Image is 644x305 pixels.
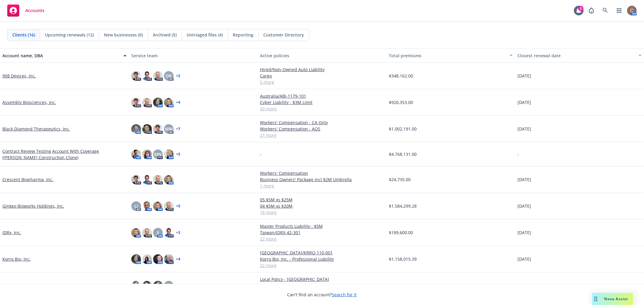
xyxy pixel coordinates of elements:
[142,201,152,211] img: photo
[389,73,413,79] span: $348,162.00
[260,209,384,215] a: 18 more
[157,229,159,236] span: JJ
[517,99,531,105] span: [DATE]
[386,48,515,63] button: Total premiums
[165,126,173,132] span: MM
[592,293,633,305] button: Nova Assist
[153,281,163,291] img: photo
[2,176,53,183] a: Crescent Biopharma, Inc.
[260,229,384,236] a: Taiwan/IDRX-42-301
[104,32,143,38] span: New businesses (0)
[517,52,635,59] div: Closest renewal date
[389,151,417,157] span: $4,768,131.00
[389,229,413,236] span: $189,600.00
[131,71,141,81] img: photo
[332,292,357,297] a: Search for it
[166,73,171,79] span: DB
[45,32,94,38] span: Upcoming renewals (12)
[176,284,180,288] a: + 5
[599,5,611,17] a: Search
[176,74,180,78] a: + 2
[389,256,417,262] span: $1,158,015.39
[258,48,386,63] button: Active policies
[389,126,417,132] span: $1,002,191.00
[260,151,261,157] span: -
[517,203,531,209] span: [DATE]
[2,229,21,236] a: IDRx, Inc.
[142,175,152,184] img: photo
[2,148,127,161] a: Contract Review Testing Account With Coverage ([PERSON_NAME] Construction Clone)
[25,8,44,13] span: Accounts
[260,93,384,99] a: Australia/ABI-1179-101
[176,231,180,234] a: + 3
[2,126,70,132] a: Black Diamond Therapeutics, Inc.
[142,281,152,291] img: photo
[260,79,384,85] a: 5 more
[517,126,531,132] span: [DATE]
[153,71,163,81] img: photo
[2,203,64,209] a: Ginkgo Bioworks Holdings, Inc.
[517,229,531,236] span: [DATE]
[131,149,141,159] img: photo
[142,71,152,81] img: photo
[517,176,531,183] span: [DATE]
[578,6,584,11] div: 2
[176,152,180,156] a: + 5
[153,98,163,107] img: photo
[164,175,174,184] img: photo
[260,126,384,132] a: Workers' Compensation - AOS
[142,149,152,159] img: photo
[2,99,56,105] a: Assembly Biosciences, Inc.
[260,256,384,262] a: Korro Bio, Inc. - Professional Liability
[131,228,141,237] img: photo
[153,254,163,264] img: photo
[517,256,531,262] span: [DATE]
[260,197,384,203] a: 05 $5M xs $25M
[168,282,170,289] span: JJ
[131,254,141,264] img: photo
[134,203,138,209] span: LI
[176,204,180,208] a: + 5
[260,276,384,282] a: Local Policy - [GEOGRAPHIC_DATA]
[153,32,177,38] span: Archived (5)
[164,201,174,211] img: photo
[2,73,36,79] a: 908 Devices, Inc.
[164,228,174,237] img: photo
[2,256,31,262] a: Korro Bio, Inc.
[142,98,152,107] img: photo
[592,293,600,305] div: Drag to move
[131,175,141,184] img: photo
[2,52,120,59] div: Account name, DBA
[2,282,50,289] a: Lexaria Bioscience Corp
[164,98,174,107] img: photo
[164,254,174,264] img: photo
[154,151,162,157] span: MN
[260,132,384,138] a: 21 more
[287,291,357,298] span: Can't find an account?
[164,149,174,159] img: photo
[142,124,152,134] img: photo
[517,73,531,79] span: [DATE]
[260,203,384,209] a: 04 $5M xs $20M
[263,32,304,38] span: Customer Directory
[131,124,141,134] img: photo
[515,48,644,63] button: Closest renewal date
[260,170,384,176] a: Workers' Compensation
[260,73,384,79] a: Cargo
[142,228,152,237] img: photo
[260,236,384,242] a: 22 more
[5,2,47,19] a: Accounts
[389,282,413,289] span: $279,240.00
[260,250,384,256] a: [GEOGRAPHIC_DATA]/KRRO-110-001
[517,282,531,289] span: [DATE]
[260,52,384,59] div: Active policies
[176,101,180,104] a: + 4
[176,127,180,131] a: + 7
[131,281,141,291] img: photo
[153,175,163,184] img: photo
